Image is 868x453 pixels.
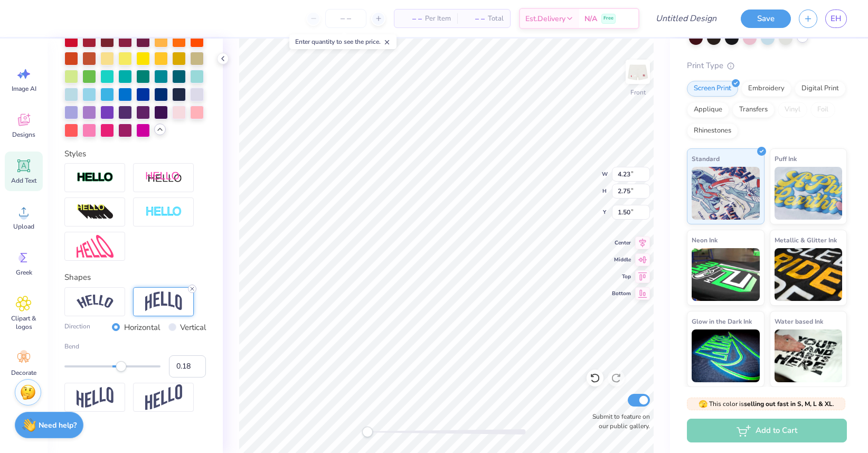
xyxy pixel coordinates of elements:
[145,384,182,410] img: Rise
[64,148,86,160] label: Styles
[64,271,91,284] label: Shapes
[687,102,729,118] div: Applique
[687,123,738,139] div: Rhinestones
[77,387,114,408] img: Flag
[11,176,36,185] span: Add Text
[687,81,738,97] div: Screen Print
[692,153,720,164] span: Standard
[587,412,650,431] label: Submit to feature on our public gallery.
[180,322,206,334] label: Vertical
[77,172,114,184] img: Stroke
[39,420,77,430] strong: Need help?
[778,102,807,118] div: Vinyl
[775,316,823,327] span: Water based Ink
[612,272,631,281] span: Top
[12,130,35,139] span: Designs
[732,102,775,118] div: Transfers
[775,248,843,301] img: Metallic & Glitter Ink
[124,322,160,334] label: Horizontal
[362,427,373,437] div: Accessibility label
[77,235,114,258] img: Free Distort
[647,8,725,29] input: Untitled Design
[13,222,34,231] span: Upload
[630,88,646,97] div: Front
[525,13,565,24] span: Est. Delivery
[825,10,847,28] a: EH
[692,329,760,382] img: Glow in the Dark Ink
[810,102,835,118] div: Foil
[16,268,32,277] span: Greek
[488,13,504,24] span: Total
[692,316,752,327] span: Glow in the Dark Ink
[699,399,834,409] span: This color is .
[627,61,648,82] img: Front
[741,81,791,97] div: Embroidery
[744,400,833,408] strong: selling out fast in S, M, L & XL
[6,314,41,331] span: Clipart & logos
[775,167,843,220] img: Puff Ink
[64,342,206,351] label: Bend
[603,15,614,22] span: Free
[289,34,397,49] div: Enter quantity to see the price.
[687,60,847,72] div: Print Type
[464,13,485,24] span: – –
[699,399,707,409] span: 🫣
[116,361,126,372] div: Accessibility label
[775,153,797,164] span: Puff Ink
[145,206,182,218] img: Negative Space
[612,289,631,298] span: Bottom
[145,291,182,312] img: Arch
[831,13,842,25] span: EH
[325,9,366,28] input: – –
[775,329,843,382] img: Water based Ink
[741,10,791,28] button: Save
[12,84,36,93] span: Image AI
[401,13,422,24] span: – –
[425,13,451,24] span: Per Item
[145,171,182,184] img: Shadow
[77,204,114,221] img: 3D Illusion
[77,295,114,309] img: Arc
[11,369,36,377] span: Decorate
[692,248,760,301] img: Neon Ink
[584,13,597,24] span: N/A
[612,256,631,264] span: Middle
[64,322,90,334] label: Direction
[692,234,718,246] span: Neon Ink
[795,81,846,97] div: Digital Print
[692,167,760,220] img: Standard
[775,234,837,246] span: Metallic & Glitter Ink
[612,239,631,247] span: Center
